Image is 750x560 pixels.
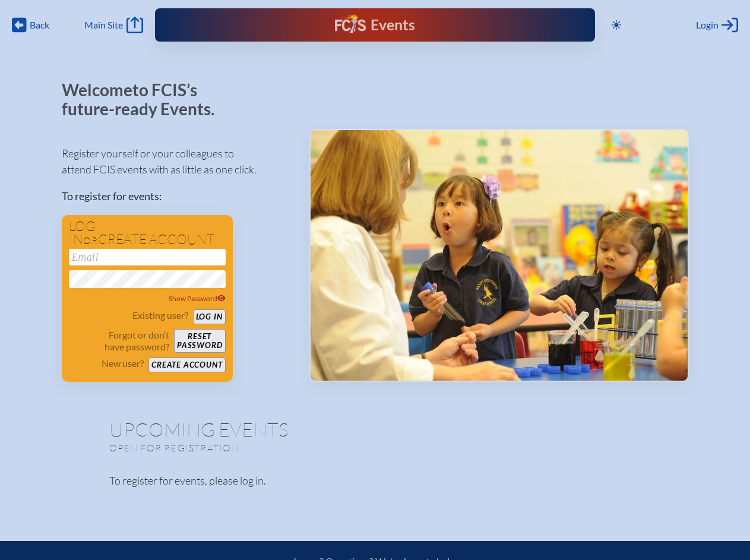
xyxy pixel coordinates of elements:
button: Log in [193,309,226,324]
p: Open for registration [109,442,423,454]
a: Main Site [84,17,143,33]
span: or [83,235,98,246]
span: Back [30,19,49,31]
p: New user? [102,357,144,369]
div: FCIS Events — Future ready [284,14,466,36]
p: To register for events: [62,188,290,204]
p: Existing user? [132,309,188,321]
input: Email [69,249,226,265]
button: Create account [148,357,225,372]
p: To register for events, please log in. [109,473,641,489]
span: Show Password [169,294,226,303]
span: Main Site [84,19,123,31]
span: Login [696,19,719,31]
h1: Upcoming Events [109,420,641,439]
p: Welcome to FCIS’s future-ready Events. [62,81,228,118]
button: Resetpassword [174,329,225,353]
img: Events [311,130,688,381]
h1: Log in create account [69,220,226,246]
p: Register yourself or your colleagues to attend FCIS events with as little as one click. [62,145,290,178]
p: Forgot or don’t have password? [69,329,170,353]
